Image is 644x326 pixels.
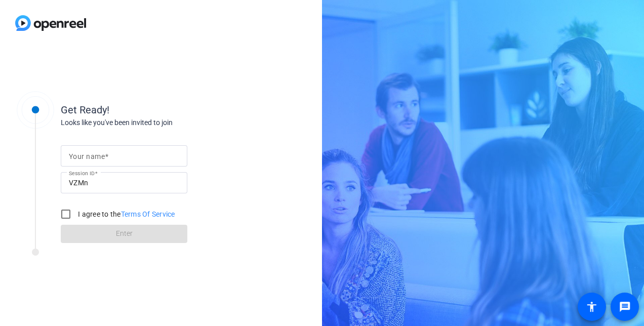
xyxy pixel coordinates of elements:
mat-icon: accessibility [586,301,598,313]
a: Terms Of Service [121,210,175,218]
label: I agree to the [76,209,175,219]
mat-label: Session ID [69,170,95,176]
mat-label: Your name [69,152,105,160]
div: Looks like you've been invited to join [61,117,263,128]
div: Get Ready! [61,102,263,117]
mat-icon: message [619,301,631,313]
